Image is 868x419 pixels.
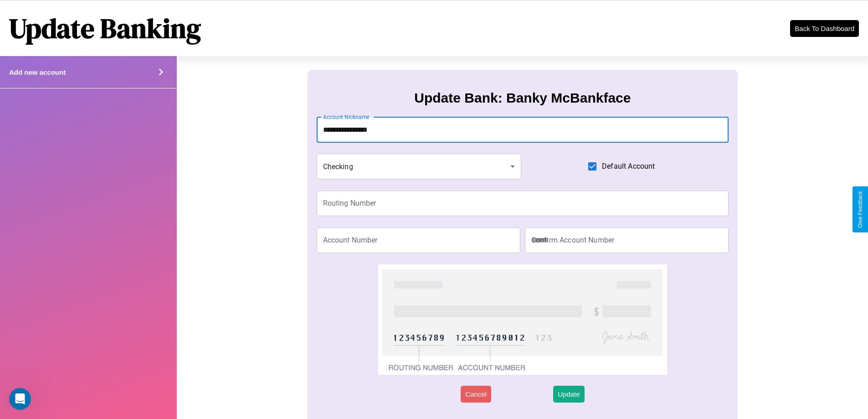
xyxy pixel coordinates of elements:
button: Update [553,386,584,403]
h1: Update Banking [9,10,201,47]
img: check [378,264,667,375]
div: Checking [317,154,522,179]
button: Cancel [461,386,491,403]
button: Back To Dashboard [790,20,859,37]
label: Account Nickname [323,113,370,121]
h4: Add new account [9,68,66,76]
h3: Update Bank: Banky McBankface [414,90,631,106]
div: Give Feedback [857,191,863,228]
iframe: Intercom live chat [9,388,31,410]
span: Default Account [602,161,655,172]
